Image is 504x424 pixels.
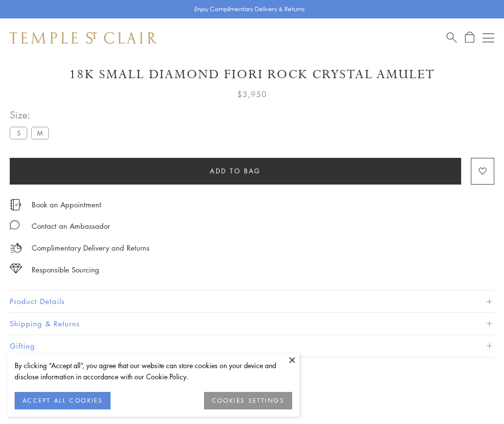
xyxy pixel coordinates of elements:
[32,220,110,232] div: Contact an Ambassador
[10,66,494,83] h1: 18K Small Diamond Fiori Rock Crystal Amulet
[10,290,494,312] button: Product Details
[32,242,149,254] p: Complimentary Delivery and Returns
[10,127,27,139] label: S
[10,220,19,230] img: MessageIcon-01_2.svg
[32,264,99,276] div: Responsible Sourcing
[447,32,457,44] a: Search
[465,32,474,44] a: Open Shopping Bag
[10,335,494,357] button: Gifting
[10,107,53,123] span: Size:
[15,360,292,382] div: By clicking “Accept all”, you agree that our website can store cookies on your device and disclos...
[483,32,494,44] button: Open navigation
[10,313,494,335] button: Shipping & Returns
[210,166,261,176] span: Add to bag
[15,392,111,409] button: ACCEPT ALL COOKIES
[204,392,292,409] button: COOKIES SETTINGS
[10,242,22,254] img: icon_delivery.svg
[32,199,101,210] a: Book an Appointment
[10,264,22,273] img: icon_sourcing.svg
[194,4,305,14] p: Enjoy Complimentary Delivery & Returns
[237,88,267,101] span: $3,950
[10,32,157,44] img: Temple St. Clair
[10,199,21,210] img: icon_appointment.svg
[31,127,49,139] label: M
[10,158,461,185] button: Add to bag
